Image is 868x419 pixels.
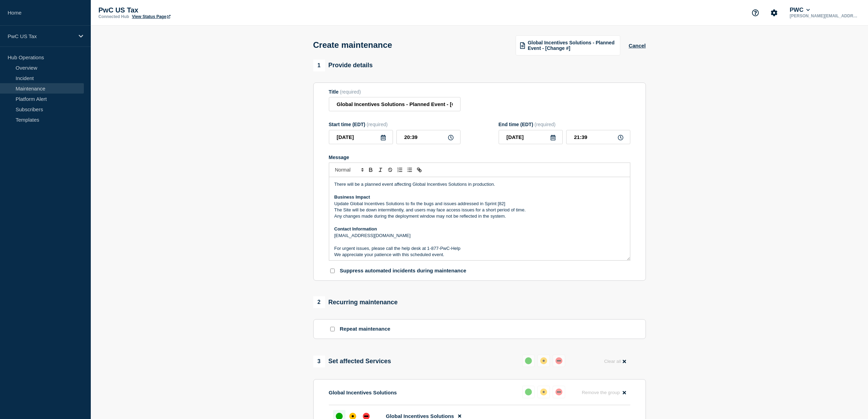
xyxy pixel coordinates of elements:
p: [PERSON_NAME][EMAIL_ADDRESS][PERSON_NAME][DOMAIN_NAME] [788,14,860,18]
div: Message [329,177,630,260]
p: PwC US Tax [8,33,74,39]
button: Account settings [767,6,781,20]
input: YYYY-MM-DD [499,130,563,144]
div: Set affected Services [313,356,391,367]
button: Toggle bold text [366,166,376,174]
button: Clear all [600,355,630,368]
p: Connected Hub [98,14,129,19]
p: Repeat maintenance [340,326,391,332]
p: Global Incentives Solutions [329,390,397,395]
p: PwC US Tax [98,6,237,14]
div: Start time (EDT) [329,122,461,127]
p: For urgent issues, please call the help desk at 1-877-PwC-Help [334,245,625,252]
button: Toggle strikethrough text [385,166,395,174]
span: Global Incentives Solutions - Planned Event - [Change #] [528,40,616,51]
button: down [553,355,565,367]
strong: Contact Information [334,226,377,232]
button: Support [748,6,763,20]
p: We appreciate your patience with this scheduled event. [334,252,625,258]
p: The Site will be down intermittently, and users may face access issues for a short period of time. [334,207,625,213]
span: Remove the group [582,390,620,395]
button: Toggle ordered list [395,166,405,174]
button: Toggle link [414,166,424,174]
div: affected [540,357,547,364]
a: View Status Page [132,14,170,19]
span: Global Incentives Solutions [386,413,454,419]
span: (required) [340,89,361,95]
input: Repeat maintenance [330,327,335,331]
div: End time (EDT) [499,122,630,127]
button: down [553,386,565,398]
input: Suppress automated incidents during maintenance [330,269,335,273]
span: 2 [313,296,325,308]
input: HH:MM [396,130,461,144]
input: HH:MM [566,130,630,144]
div: down [555,357,562,364]
button: Cancel [629,43,646,49]
button: affected [537,355,550,367]
img: template icon [520,42,525,49]
span: Font size [332,166,366,174]
span: 3 [313,356,325,367]
input: YYYY-MM-DD [329,130,393,144]
button: PWC [788,7,811,14]
button: Toggle bulleted list [405,166,414,174]
div: Title [329,89,461,95]
button: up [522,386,535,398]
button: affected [537,386,550,398]
button: Remove the group [578,386,630,399]
span: 1 [313,60,325,71]
p: Update Global Incentives Solutions to fix the bugs and issues addressed in Sprint [82] [334,201,625,207]
strong: Business Impact [334,194,370,200]
p: Any changes made during the deployment window may not be reflected in the system. [334,213,625,219]
div: Message [329,155,630,160]
div: up [525,357,532,364]
p: [EMAIL_ADDRESS][DOMAIN_NAME] [334,233,625,239]
input: Title [329,97,461,111]
p: There will be a planned event affecting Global Incentives Solutions in production. [334,181,625,187]
div: affected [540,389,547,395]
span: (required) [367,122,388,127]
div: down [555,389,562,395]
button: up [522,355,535,367]
span: (required) [535,122,556,127]
div: Recurring maintenance [313,296,398,308]
div: up [525,389,532,395]
p: Suppress automated incidents during maintenance [340,268,466,274]
div: Provide details [313,60,373,71]
button: Toggle italic text [376,166,385,174]
h1: Create maintenance [313,40,392,50]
